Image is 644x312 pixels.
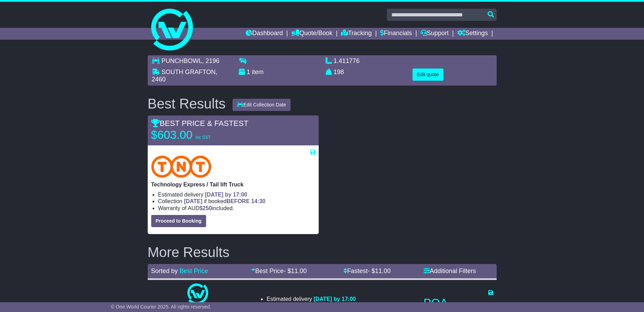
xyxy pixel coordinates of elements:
[180,267,208,274] a: Best Price
[151,215,206,227] button: Proceed to Booking
[251,198,266,204] span: 14:30
[202,57,220,64] span: , 2196
[291,267,307,274] span: 11.00
[203,205,212,211] span: 250
[205,192,247,198] span: [DATE] by 17:00
[341,28,372,40] a: Tracking
[148,245,497,260] h2: More Results
[252,69,264,75] span: item
[227,198,250,204] span: BEFORE
[151,181,315,188] p: Technology Express / Tail lift Truck
[151,267,178,274] span: Sorted by
[184,198,202,204] span: [DATE]
[313,296,356,302] span: [DATE] by 17:00
[199,205,212,211] span: $
[187,283,208,304] img: One World Courier: Same Day Nationwide(quotes take 0.5-1 hour)
[158,191,315,198] li: Estimated delivery
[368,267,391,274] span: - $
[151,128,238,142] p: $603.00
[196,135,211,140] span: inc GST
[375,267,391,274] span: 11.00
[291,28,332,40] a: Quote/Book
[158,205,315,211] li: Warranty of AUD included.
[424,267,476,274] a: Additional Filters
[162,69,216,75] span: SOUTH GRAFTON
[151,155,212,178] img: TNT Domestic: Technology Express / Tail lift Truck
[421,28,449,40] a: Support
[251,267,307,274] a: Best Price- $11.00
[233,99,291,111] button: Edit Collection Date
[111,304,211,310] span: © One World Courier 2025. All rights reserved.
[343,267,391,274] a: Fastest- $11.00
[151,119,248,128] span: BEST PRICE & FASTEST
[334,57,360,64] span: 1.411776
[247,69,250,75] span: 1
[246,28,283,40] a: Dashboard
[284,267,307,274] span: - $
[158,198,315,205] li: Collection
[424,296,493,310] p: POA
[152,69,218,83] span: , 2460
[144,96,229,111] div: Best Results
[413,69,443,81] button: Edit quote
[334,69,344,75] span: 198
[162,57,202,64] span: PUNCHBOWL
[380,28,412,40] a: Financials
[267,296,356,302] li: Estimated delivery
[184,198,265,204] span: if booked
[457,28,488,40] a: Settings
